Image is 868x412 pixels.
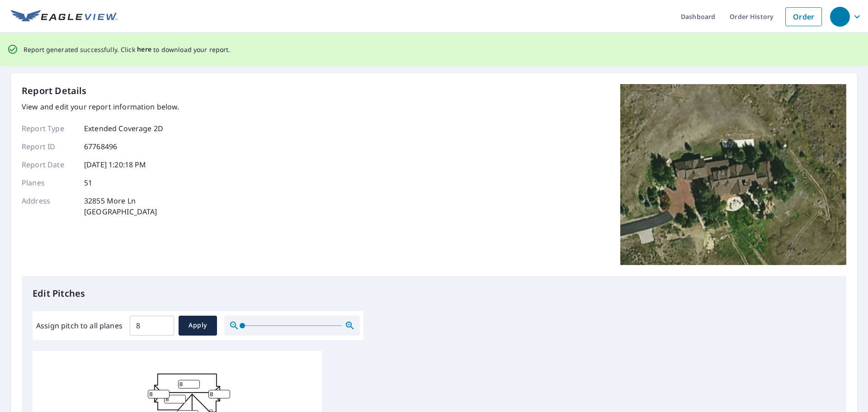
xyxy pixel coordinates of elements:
[22,177,76,188] p: Planes
[179,316,217,336] button: Apply
[33,287,835,300] p: Edit Pitches
[22,123,76,134] p: Report Type
[36,320,123,331] label: Assign pitch to all planes
[84,195,157,217] p: 32855 More Ln [GEOGRAPHIC_DATA]
[84,159,146,170] p: [DATE] 1:20:18 PM
[24,44,231,55] p: Report generated successfully. Click to download your report.
[22,159,76,170] p: Report Date
[84,177,92,188] p: 51
[22,84,87,98] p: Report Details
[84,123,163,134] p: Extended Coverage 2D
[186,320,210,331] span: Apply
[11,10,118,24] img: EV Logo
[84,141,117,152] p: 67768496
[785,7,822,26] a: Order
[620,84,846,265] img: Top image
[22,101,179,112] p: View and edit your report information below.
[130,313,174,338] input: 00.0
[22,141,76,152] p: Report ID
[137,44,152,55] button: here
[22,195,76,217] p: Address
